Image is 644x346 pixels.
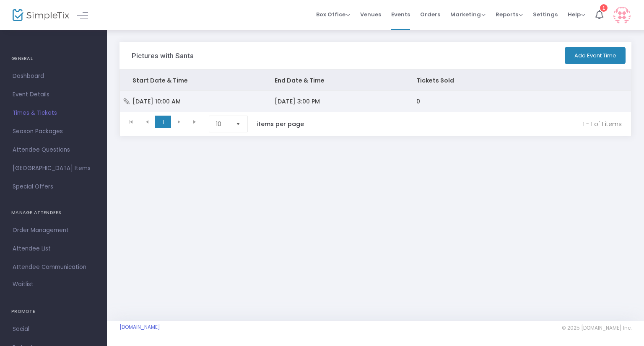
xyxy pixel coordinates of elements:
span: Attendee Communication [13,262,94,273]
span: Social [13,324,94,335]
span: Box Office [316,10,350,18]
span: [DATE] 10:00 AM [132,97,181,106]
h3: Pictures with Santa [132,52,194,60]
span: Orders [420,4,440,25]
div: 1 [600,4,608,12]
span: Order Management [13,225,94,236]
span: Settings [533,4,558,25]
span: © 2025 [DOMAIN_NAME] Inc. [562,325,631,331]
span: [GEOGRAPHIC_DATA] Items [13,163,94,174]
button: Select [232,116,244,132]
span: Waitlist [13,280,34,289]
kendo-pager-info: 1 - 1 of 1 items [322,116,622,132]
th: Start Date & Time [120,70,262,91]
span: Marketing [450,10,486,18]
span: 0 [416,97,420,106]
a: [DOMAIN_NAME] [119,324,160,331]
span: Venues [360,4,381,25]
h4: MANAGE ATTENDEES [11,204,96,221]
span: 10 [216,120,229,128]
span: Attendee List [13,243,94,254]
span: Times & Tickets [13,108,94,119]
span: [DATE] 3:00 PM [275,97,320,106]
th: Tickets Sold [404,70,517,91]
label: items per page [257,120,304,128]
span: Reports [496,10,523,18]
button: Add Event Time [565,47,626,64]
span: Attendee Questions [13,145,94,155]
div: Data table [120,70,631,112]
span: Event Details [13,89,94,100]
span: Events [391,4,410,25]
span: Help [568,10,585,18]
h4: PROMOTE [11,303,96,320]
span: Special Offers [13,181,94,192]
th: End Date & Time [262,70,404,91]
span: Page 1 [155,116,171,128]
span: Dashboard [13,71,94,82]
span: Season Packages [13,126,94,137]
h4: GENERAL [11,50,96,67]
